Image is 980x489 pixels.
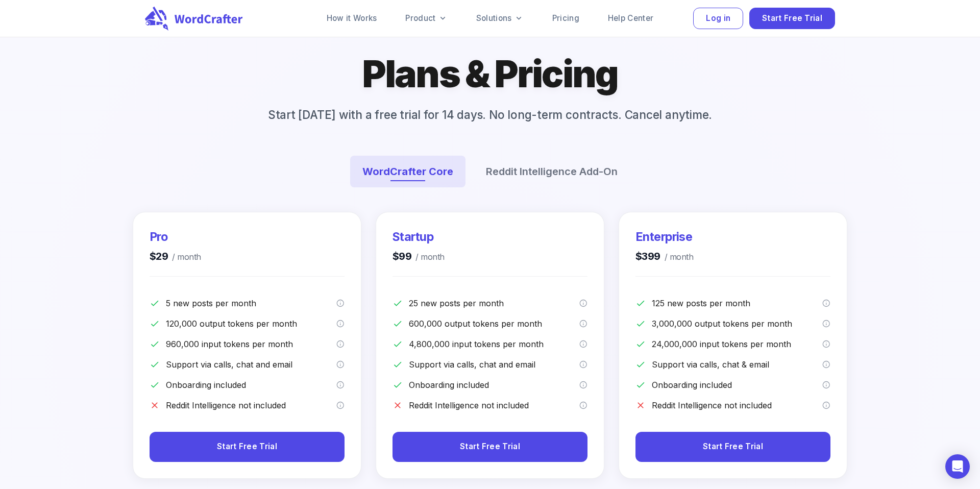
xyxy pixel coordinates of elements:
svg: We offer support via calls, chat and email to our customers with the startup plan [579,360,587,369]
h1: Plans & Pricing [362,50,618,98]
svg: Reddit Intelligence is a premium add-on that must be purchased separately. It provides Reddit dat... [336,401,345,409]
svg: We offer a hands-on onboarding for the entire team for customers with the startup plan. Our struc... [579,381,587,389]
svg: We offer a hands-on onboarding for the entire team for customers with the startup plan. Our struc... [822,381,830,389]
p: 125 new posts per month [652,297,822,309]
button: Log in [693,8,743,30]
svg: Output tokens are the words/characters the model generates in response to your instructions. You ... [336,320,345,328]
p: 960,000 input tokens per month [166,338,336,350]
svg: Reddit Intelligence is a premium add-on that must be purchased separately. It provides Reddit dat... [822,401,830,409]
p: 5 new posts per month [166,297,336,309]
span: / month [411,250,444,264]
p: Support via calls, chat & email [652,358,822,371]
button: Start Free Trial [749,8,835,30]
span: Start Free Trial [703,440,763,454]
h3: Pro [150,229,201,245]
p: 120,000 output tokens per month [166,317,336,330]
svg: Input tokens are the words you provide to the AI model as instructions. You can think of tokens a... [336,340,345,348]
p: 3,000,000 output tokens per month [652,317,822,330]
h4: $29 [150,249,201,264]
p: Support via calls, chat and email [166,358,336,371]
span: Start Free Trial [762,12,822,26]
svg: We offer support via calls, chat and email to our customers with the pro plan [336,360,345,369]
svg: Output tokens are the words/characters the model generates in response to your instructions. You ... [822,320,830,328]
svg: We offer a hands-on onboarding for the entire team for customers with the pro plan. Our structure... [336,381,345,389]
a: Solutions [464,8,536,29]
svg: Output tokens are the words/characters the model generates in response to your instructions. You ... [579,320,587,328]
p: 4,800,000 input tokens per month [409,338,579,350]
h4: $99 [393,249,445,264]
p: Onboarding included [409,379,579,391]
svg: A post is a new piece of content, an imported content for optimization or a content brief. [336,299,345,307]
span: / month [168,250,201,264]
p: Support via calls, chat and email [409,358,579,371]
p: Reddit Intelligence not included [409,399,579,411]
svg: Reddit Intelligence is a premium add-on that must be purchased separately. It provides Reddit dat... [579,401,587,409]
h3: Startup [393,229,445,245]
svg: A post is a new piece of content, an imported content for optimization or a content brief. [822,299,830,307]
span: / month [660,250,693,264]
h4: $399 [635,249,693,264]
button: Start Free Trial [635,432,830,462]
a: Product [393,8,459,29]
a: Pricing [540,8,592,29]
p: Start [DATE] with a free trial for 14 days. No long-term contracts. Cancel anytime. [252,106,728,124]
svg: We offer support via calls, chat and email to our customers with the enterprise plan [822,360,830,369]
button: Reddit Intelligence Add-On [474,156,630,187]
p: Reddit Intelligence not included [652,399,822,411]
span: Start Free Trial [460,440,520,454]
button: WordCrafter Core [350,156,465,187]
button: Start Free Trial [393,432,587,462]
h3: Enterprise [635,229,693,245]
a: How it Works [314,8,389,29]
svg: Input tokens are the words you provide to the AI model as instructions. You can think of tokens a... [822,340,830,348]
p: Onboarding included [166,379,336,391]
span: Start Free Trial [217,440,277,454]
svg: A post is a new piece of content, an imported content for optimization or a content brief. [579,299,587,307]
p: 25 new posts per month [409,297,579,309]
a: Help Center [596,8,666,29]
span: Log in [706,12,730,26]
p: Onboarding included [652,379,822,391]
div: Open Intercom Messenger [945,454,970,479]
svg: Input tokens are the words you provide to the AI model as instructions. You can think of tokens a... [579,340,587,348]
p: Reddit Intelligence not included [166,399,336,411]
p: 600,000 output tokens per month [409,317,579,330]
button: Start Free Trial [150,432,345,462]
p: 24,000,000 input tokens per month [652,338,822,350]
